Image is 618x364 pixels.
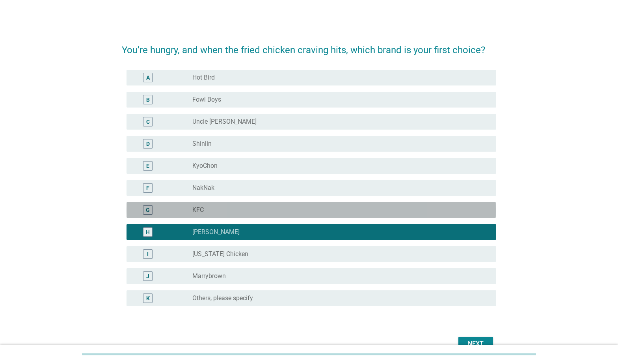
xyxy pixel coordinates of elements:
[146,73,150,82] div: A
[192,294,253,302] label: Others, please specify
[146,294,150,302] div: K
[465,339,487,349] div: Next
[192,96,221,104] label: Fowl Boys
[192,272,226,280] label: Marrybrown
[192,184,214,192] label: NakNak
[146,228,150,236] div: H
[146,117,150,126] div: C
[146,184,149,192] div: F
[146,206,150,214] div: G
[146,162,149,170] div: E
[458,337,493,351] button: Next
[146,272,149,280] div: J
[192,162,218,170] label: KyoChon
[146,139,150,148] div: D
[192,228,240,236] label: [PERSON_NAME]
[192,206,204,214] label: KFC
[147,250,149,258] div: I
[146,95,150,104] div: B
[122,35,496,57] h2: You’re hungry, and when the fried chicken craving hits, which brand is your first choice?
[192,74,215,82] label: Hot Bird
[192,140,212,148] label: Shinlin
[192,118,257,126] label: Uncle [PERSON_NAME]
[192,250,248,258] label: [US_STATE] Chicken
